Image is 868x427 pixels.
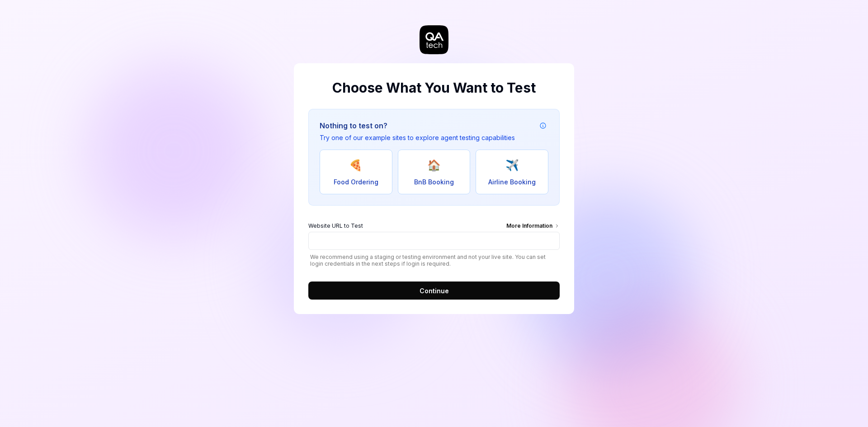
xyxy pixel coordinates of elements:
[427,157,441,174] span: 🏠
[349,157,363,174] span: 🍕
[538,120,548,131] button: Example attribution information
[308,232,560,250] input: Website URL to TestMore Information
[308,282,560,300] button: Continue
[320,150,392,194] button: 🍕Food Ordering
[398,150,471,194] button: 🏠BnB Booking
[420,286,449,296] span: Continue
[414,177,454,187] span: BnB Booking
[308,253,560,267] span: We recommend using a staging or testing environment and not your live site. You can set login cre...
[320,120,515,131] h3: Nothing to test on?
[320,133,515,142] p: Try one of our example sites to explore agent testing capabilities
[334,177,378,187] span: Food Ordering
[505,157,519,174] span: ✈️
[476,150,548,194] button: ✈️Airline Booking
[488,177,536,187] span: Airline Booking
[308,222,363,232] span: Website URL to Test
[506,222,560,232] div: More Information
[308,78,560,98] h2: Choose What You Want to Test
